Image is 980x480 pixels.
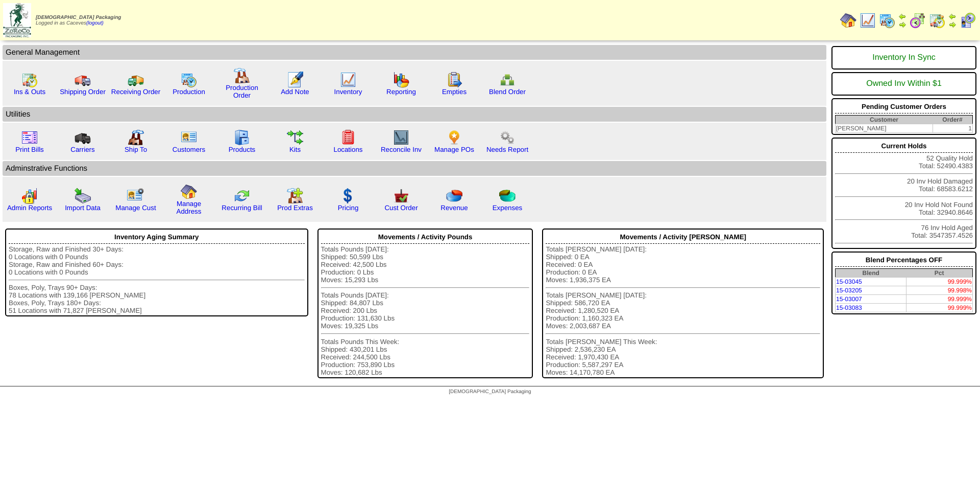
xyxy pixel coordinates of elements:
a: Blend Order [489,88,526,96]
a: Ins & Outs [14,88,45,96]
img: calendarblend.gif [910,12,926,29]
img: import.gif [75,188,91,204]
div: Owned Inv Within $1 [835,74,973,94]
span: [DEMOGRAPHIC_DATA] Packaging [36,15,121,20]
div: Storage, Raw and Finished 30+ Days: 0 Locations with 0 Pounds Storage, Raw and Finished 60+ Days:... [9,245,305,314]
img: line_graph2.gif [393,129,409,146]
a: Recurring Bill [222,204,262,212]
div: Current Holds [835,140,973,153]
img: arrowright.gif [898,20,906,29]
a: Import Data [65,204,101,212]
div: 52 Quality Hold Total: 52490.4383 20 Inv Hold Damaged Total: 68583.6212 20 Inv Hold Not Found Tot... [831,138,976,249]
span: Logged in as Caceves [36,15,121,26]
a: Revenue [440,204,468,212]
a: Admin Reports [7,204,52,212]
a: Manage Cust [115,204,156,212]
a: Locations [333,146,362,153]
a: Reporting [386,88,416,96]
img: calendarprod.gif [879,12,895,29]
a: Customers [173,146,205,153]
a: Manage Address [177,200,202,215]
a: Production Order [226,84,258,99]
td: 99.998% [906,286,972,295]
div: Totals Pounds [DATE]: Shipped: 50,599 Lbs Received: 42,500 Lbs Production: 0 Lbs Moves: 15,293 Lb... [321,245,530,376]
th: Order# [933,116,972,124]
th: Blend [836,269,906,278]
td: 99.999% [906,295,972,304]
img: arrowright.gif [948,20,957,29]
img: truck2.gif [128,72,144,88]
img: calendarprod.gif [181,72,197,88]
a: Ship To [125,146,147,153]
img: customers.gif [181,129,197,146]
div: Blend Percentages OFF [835,254,973,267]
div: Pending Customer Orders [835,100,973,113]
a: Receiving Order [111,88,160,96]
div: Totals [PERSON_NAME] [DATE]: Shipped: 0 EA Received: 0 EA Production: 0 EA Moves: 1,936,375 EA To... [546,245,820,376]
img: calendarinout.gif [929,12,945,29]
a: Inventory [334,88,362,96]
th: Pct [906,269,972,278]
img: truck.gif [75,72,91,88]
img: po.png [446,129,462,146]
img: workflow.gif [287,129,303,146]
img: workorder.gif [446,72,462,88]
img: dollar.gif [340,188,356,204]
img: pie_chart.png [446,188,462,204]
a: Print Bills [15,146,44,153]
a: Prod Extras [277,204,313,212]
div: Movements / Activity Pounds [321,231,530,244]
img: workflow.png [499,129,516,146]
td: Utilities [3,107,826,122]
a: Products [229,146,256,153]
a: Cust Order [384,204,418,212]
img: arrowleft.gif [898,12,906,20]
img: pie_chart2.png [499,188,516,204]
img: network.png [499,72,516,88]
a: Pricing [338,204,359,212]
a: 15-03045 [836,278,862,285]
a: Manage POs [434,146,474,153]
img: reconcile.gif [234,188,250,204]
img: truck3.gif [75,129,91,146]
a: Kits [289,146,301,153]
span: [DEMOGRAPHIC_DATA] Packaging [449,389,531,395]
img: cust_order.png [393,188,409,204]
div: Inventory Aging Summary [9,231,305,244]
a: Needs Report [486,146,528,153]
a: (logout) [86,20,104,26]
img: line_graph.gif [860,12,876,29]
a: 15-03083 [836,304,862,311]
td: General Management [3,45,826,60]
td: Adminstrative Functions [3,161,826,176]
img: calendarcustomer.gif [960,12,976,29]
img: invoice2.gif [21,129,38,146]
img: line_graph.gif [340,72,356,88]
td: 99.999% [906,304,972,312]
img: arrowleft.gif [948,12,957,20]
img: zoroco-logo-small.webp [3,3,31,37]
div: Inventory In Sync [835,48,973,67]
img: prodextras.gif [287,188,303,204]
img: graph.gif [393,72,409,88]
td: 99.999% [906,278,972,286]
img: orders.gif [287,72,303,88]
img: locations.gif [340,129,356,146]
img: home.gif [840,12,856,29]
img: managecust.png [127,188,145,204]
a: Production [173,88,205,96]
img: graph2.png [21,188,38,204]
a: Empties [442,88,467,96]
a: Expenses [493,204,523,212]
img: cabinet.gif [234,129,250,146]
a: Shipping Order [60,88,106,96]
a: Carriers [70,146,94,153]
img: home.gif [181,184,197,200]
img: factory.gif [234,67,250,84]
img: calendarinout.gif [21,72,38,88]
a: 15-03205 [836,287,862,294]
td: [PERSON_NAME] [836,124,933,133]
td: 1 [933,124,972,133]
a: 15-03007 [836,295,862,303]
a: Reconcile Inv [381,146,422,153]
